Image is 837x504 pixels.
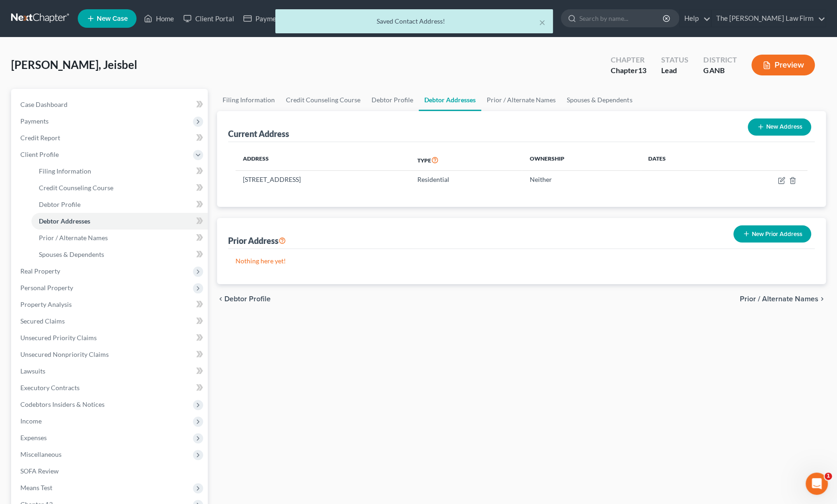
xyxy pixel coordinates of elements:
a: SOFA Review [13,463,208,479]
div: Lead [661,65,688,76]
th: Dates [641,149,719,171]
span: Client Profile [20,150,59,158]
i: chevron_right [818,295,826,303]
button: New Prior Address [733,225,811,243]
span: Payments [20,117,49,125]
a: Filing Information [31,163,208,180]
span: Debtor Profile [224,295,271,303]
div: Current Address [228,128,289,139]
span: Personal Property [20,284,73,292]
td: Neither [522,171,641,188]
a: Case Dashboard [13,96,208,113]
a: Credit Report [13,130,208,146]
td: [STREET_ADDRESS] [236,171,410,188]
span: Prior / Alternate Names [39,234,108,242]
span: Miscellaneous [20,450,62,458]
div: District [703,55,737,65]
div: Status [661,55,688,65]
span: Lawsuits [20,367,45,375]
th: Type [410,149,522,171]
a: Debtor Addresses [419,89,481,111]
div: GANB [703,65,737,76]
div: Prior Address [228,235,286,246]
a: Property Analysis [13,296,208,313]
a: Debtor Profile [366,89,419,111]
span: Expenses [20,434,47,442]
a: Spouses & Dependents [561,89,638,111]
a: Prior / Alternate Names [31,230,208,246]
a: Credit Counseling Course [31,180,208,196]
a: Executory Contracts [13,380,208,396]
span: Case Dashboard [20,100,68,108]
p: Nothing here yet! [236,256,807,266]
span: SOFA Review [20,467,59,475]
span: Income [20,417,42,425]
span: Prior / Alternate Names [740,295,818,303]
a: Spouses & Dependents [31,246,208,263]
span: 13 [638,66,646,75]
span: Spouses & Dependents [39,250,104,258]
button: Prior / Alternate Names chevron_right [740,295,826,303]
button: chevron_left Debtor Profile [217,295,271,303]
a: Lawsuits [13,363,208,380]
a: Credit Counseling Course [280,89,366,111]
span: Executory Contracts [20,384,80,392]
span: Credit Counseling Course [39,184,113,192]
a: Prior / Alternate Names [481,89,561,111]
i: chevron_left [217,295,224,303]
a: Unsecured Nonpriority Claims [13,346,208,363]
button: Preview [751,55,815,75]
span: Filing Information [39,167,91,175]
span: Unsecured Nonpriority Claims [20,350,109,358]
button: × [539,17,546,28]
span: Credit Report [20,134,60,142]
div: Chapter [611,65,646,76]
span: Means Test [20,484,52,492]
span: Real Property [20,267,60,275]
a: Unsecured Priority Claims [13,330,208,346]
div: Saved Contact Address! [283,17,546,26]
span: Debtor Addresses [39,217,90,225]
span: Debtor Profile [39,200,81,208]
a: Secured Claims [13,313,208,330]
span: Codebtors Insiders & Notices [20,400,105,408]
button: New Address [748,118,811,136]
span: Property Analysis [20,300,72,308]
div: Chapter [611,55,646,65]
th: Address [236,149,410,171]
a: Debtor Profile [31,196,208,213]
span: 1 [825,473,832,480]
a: Filing Information [217,89,280,111]
span: [PERSON_NAME], Jeisbel [11,58,137,71]
iframe: Intercom live chat [806,473,828,495]
span: Secured Claims [20,317,65,325]
a: Debtor Addresses [31,213,208,230]
td: Residential [410,171,522,188]
span: Unsecured Priority Claims [20,334,97,342]
th: Ownership [522,149,641,171]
